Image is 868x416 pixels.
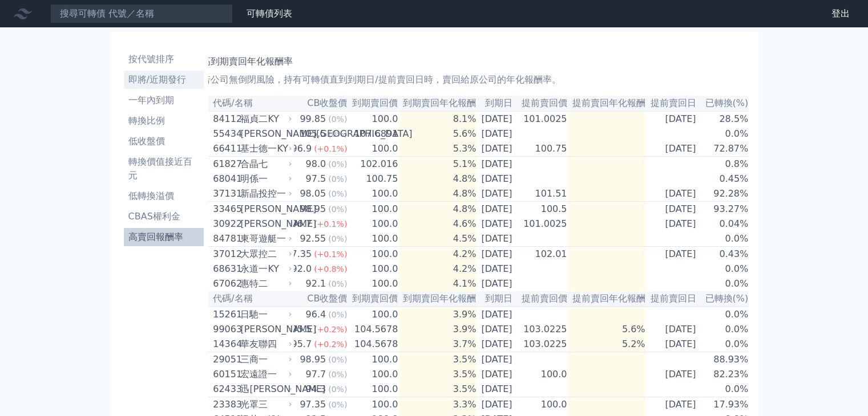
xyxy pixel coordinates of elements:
td: [DATE] [477,262,516,276]
span: (0%) [328,279,347,288]
td: 100.0 [348,276,398,291]
td: 5.6% [398,127,477,141]
td: 0.43% [700,247,749,262]
div: 68041 [213,172,237,186]
th: 到期賣回價 [348,96,398,111]
span: (0%) [328,400,347,409]
td: 28.5% [700,111,749,127]
td: 101.0025 [516,217,567,231]
th: 已轉換(%) [700,96,749,111]
th: 到期賣回年化報酬 [398,291,477,307]
td: 0.45% [700,172,749,186]
div: 基士德一KY [240,142,289,156]
td: 102.01 [516,247,567,262]
td: 100.0 [348,231,398,247]
div: 97.5 [304,172,329,186]
td: 0.0% [700,307,749,322]
a: 轉換比例 [124,112,204,130]
th: 提前賣回價 [516,96,567,111]
span: (0%) [328,189,347,198]
td: 101.51 [516,186,567,202]
th: 提前賣回日 [645,96,700,111]
div: 98.95 [297,353,328,366]
td: 102.016 [348,157,398,172]
span: (0%) [328,205,347,214]
div: 98.95 [297,202,328,216]
span: (+0.1%) [314,219,347,229]
td: [DATE] [645,186,700,202]
li: CBAS權利金 [124,210,204,223]
td: [DATE] [645,111,700,127]
td: 3.9% [398,322,477,337]
div: 55434 [213,127,237,141]
td: 4.8% [398,202,477,217]
td: [DATE] [477,276,516,291]
td: 100.0 [348,186,398,202]
div: 華友聯四 [240,337,289,351]
div: [PERSON_NAME] [240,202,289,216]
td: [DATE] [477,337,516,352]
div: 96.9 [289,142,314,156]
td: [DATE] [645,337,700,352]
a: 轉換價值接近百元 [124,153,204,185]
td: 4.1% [398,276,477,291]
span: (0%) [328,370,347,379]
td: 100.0 [348,352,398,368]
span: (0%) [328,355,347,364]
td: 0.8% [700,157,749,172]
li: 一年內到期 [124,93,204,107]
td: [DATE] [645,322,700,337]
td: 0.0% [700,127,749,141]
div: 97.35 [283,247,314,261]
p: 若公司無倒閉風險，持有可轉債直到到期日/提前賣回日時，賣回給原公司的年化報酬率。 [201,73,733,87]
li: 高賣回報酬率 [124,230,204,244]
div: 96.7 [289,217,314,231]
td: 4.8% [398,186,477,202]
div: 永道一KY [240,262,289,276]
th: 已轉換(%) [700,291,749,307]
td: 4.2% [398,262,477,276]
td: [DATE] [477,352,516,368]
td: [DATE] [477,111,516,127]
td: [DATE] [477,127,516,141]
div: 84112 [213,112,237,126]
a: 登出 [822,5,859,23]
th: 到期賣回價 [348,291,398,307]
td: 3.5% [398,367,477,382]
th: CB收盤價 [282,96,348,111]
div: 23383 [213,398,237,411]
th: 到期賣回年化報酬 [398,96,477,111]
div: 105.5 [297,127,328,141]
div: 日馳一 [240,308,289,321]
td: 4.2% [398,247,477,262]
td: 17.93% [700,397,749,413]
td: 100.0 [348,367,398,382]
span: (+0.1%) [314,250,347,259]
li: 按代號排序 [124,52,204,66]
div: 68631 [213,262,237,276]
td: 104.5678 [348,337,398,352]
td: 5.3% [398,141,477,157]
div: 98.0 [304,157,329,171]
td: [DATE] [477,202,516,217]
td: 100.0 [516,397,567,413]
span: (0%) [328,234,347,243]
a: 一年內到期 [124,91,204,109]
div: [PERSON_NAME][GEOGRAPHIC_DATA] [240,127,289,141]
td: 103.0225 [516,337,567,352]
div: 宏遠證一 [240,368,289,381]
td: 82.23% [700,367,749,382]
td: 100.0 [348,307,398,322]
div: 東哥遊艇一 [240,232,289,246]
span: (+0.2%) [314,325,347,334]
div: 92.1 [304,277,329,291]
div: 合晶七 [240,157,289,171]
td: 0.0% [700,262,749,276]
td: [DATE] [477,157,516,172]
div: 惠特二 [240,277,289,291]
td: [DATE] [477,231,516,247]
td: 72.87% [700,141,749,157]
div: 聊天小工具 [811,361,868,416]
td: 93.27% [700,202,749,217]
td: 104.5678 [348,322,398,337]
